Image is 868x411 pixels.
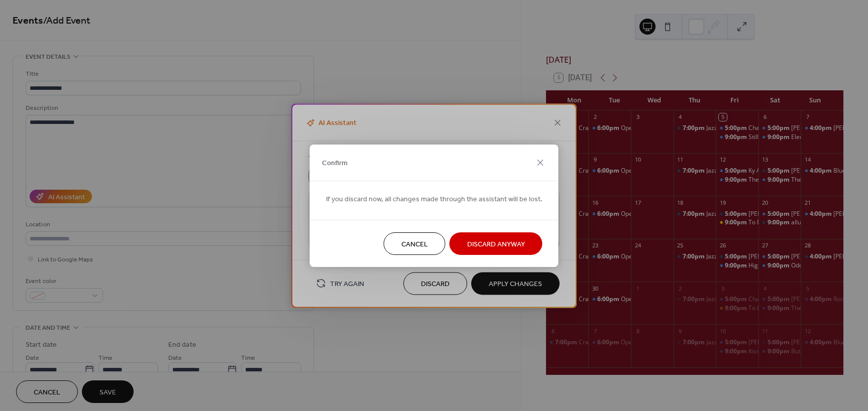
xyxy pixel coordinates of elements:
span: If you discard now, all changes made through the assistant will be lost. [326,194,542,204]
button: Cancel [384,232,446,255]
span: Cancel [401,239,428,249]
span: Confirm [322,158,348,169]
button: Discard Anyway [450,232,542,255]
span: Discard Anyway [467,239,525,249]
